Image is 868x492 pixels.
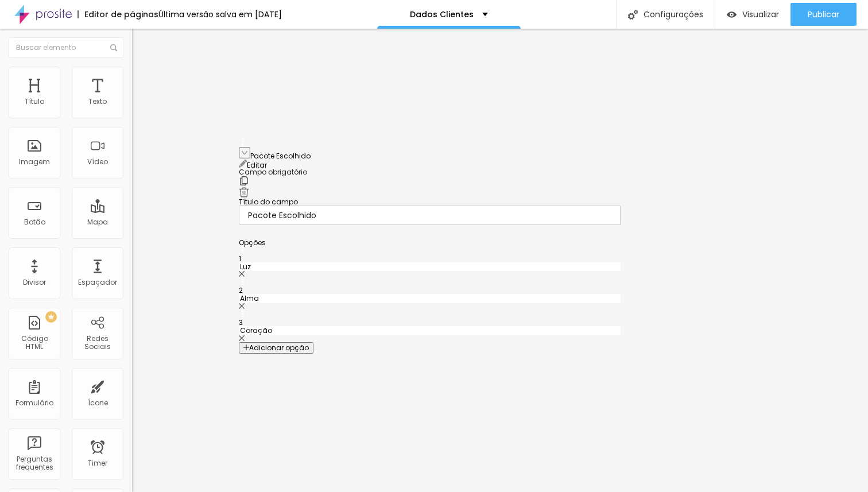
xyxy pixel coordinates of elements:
div: Imagem [19,158,50,166]
div: Última versão salva em [DATE] [158,10,282,18]
div: Divisor [23,278,46,286]
div: Vídeo [87,158,108,166]
img: Icone [628,10,638,20]
div: Botão [24,218,45,226]
div: Texto [88,98,107,106]
div: Ícone [88,399,108,407]
div: Editor de páginas [77,10,158,18]
div: Formulário [15,399,53,407]
div: Código HTML [11,335,57,351]
div: Redes Sociais [75,335,120,351]
iframe: Editor [132,29,868,492]
p: Dados Clientes [410,10,474,18]
div: Perguntas frequentes [11,455,57,472]
div: Mapa [87,218,108,226]
button: Visualizar [715,3,790,26]
input: Buscar elemento [9,37,123,58]
div: Título [25,98,44,106]
div: Timer [88,459,107,467]
span: Visualizar [742,10,779,19]
img: view-1.svg [727,10,737,20]
button: Publicar [790,3,857,26]
span: Publicar [808,10,839,19]
img: Icone [110,44,117,51]
div: Espaçador [78,278,117,286]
